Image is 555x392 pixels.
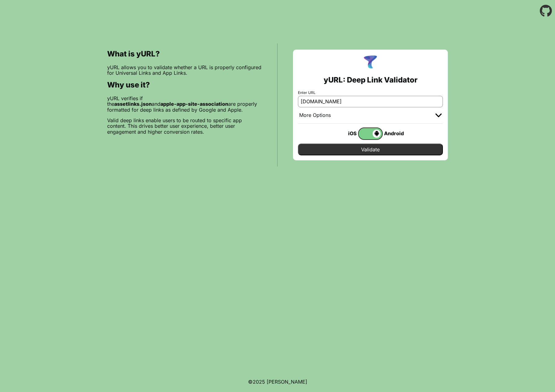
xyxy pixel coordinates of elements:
[114,101,152,107] b: assetlinks.json
[324,76,417,84] h2: yURL: Deep Link Validator
[160,101,228,107] b: apple-app-site-association
[107,118,262,135] p: Valid deep links enable users to be routed to specific app content. This drives better user exper...
[253,379,265,385] span: 2025
[107,65,262,76] p: yURL allows you to validate whether a URL is properly configured for Universal Links and App Links.
[298,144,443,155] input: Validate
[383,129,408,137] div: Android
[107,81,262,89] h2: Why use it?
[248,372,307,392] footer: ©
[107,96,262,113] p: yURL verifies if the and are properly formatted for deep links as defined by Google and Apple.
[267,379,307,385] a: Michael Ibragimchayev's Personal Site
[362,55,378,71] img: yURL Logo
[107,50,262,58] h2: What is yURL?
[298,96,443,107] input: e.g. https://app.chayev.com/xyx
[333,129,358,137] div: iOS
[298,91,443,95] label: Enter URL
[435,114,442,117] img: chevron
[299,112,331,118] div: More Options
